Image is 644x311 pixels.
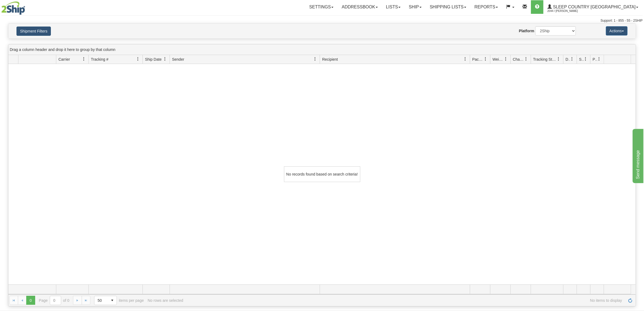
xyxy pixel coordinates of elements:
[543,0,642,14] a: Sleep Country [GEOGRAPHIC_DATA] 2044 / [PERSON_NAME]
[566,57,570,62] span: Delivery Status
[567,54,577,64] a: Delivery Status filter column settings
[98,298,105,303] span: 50
[58,57,70,62] span: Carrier
[16,27,51,36] button: Shipment Filters
[470,0,502,14] a: Reports
[461,54,470,64] a: Recipient filter column settings
[481,54,490,64] a: Packages filter column settings
[626,296,635,304] a: Refresh
[472,57,484,62] span: Packages
[1,1,25,15] img: logo2044.jpg
[493,57,504,62] span: Weight
[513,57,524,62] span: Charge
[322,57,338,62] span: Recipient
[311,54,320,64] a: Sender filter column settings
[91,57,108,62] span: Tracking #
[405,0,425,14] a: Ship
[160,54,170,64] a: Ship Date filter column settings
[426,0,470,14] a: Shipping lists
[4,3,50,10] div: Send message
[148,298,183,303] div: No rows are selected
[79,54,88,64] a: Carrier filter column settings
[108,296,117,305] span: select
[595,54,604,64] a: Pickup Status filter column settings
[593,57,597,62] span: Pickup Status
[284,166,360,182] div: No records found based on search criteria!
[547,8,588,14] span: 2044 / [PERSON_NAME]
[579,57,584,62] span: Shipment Issues
[581,54,590,64] a: Shipment Issues filter column settings
[172,57,184,62] span: Sender
[501,54,510,64] a: Weight filter column settings
[554,54,563,64] a: Tracking Status filter column settings
[26,296,35,304] span: Page 0
[606,26,628,35] button: Actions
[8,44,636,55] div: grid grouping header
[133,54,143,64] a: Tracking # filter column settings
[1,18,643,23] div: Support: 1 - 855 - 55 - 2SHIP
[338,0,382,14] a: Addressbook
[382,0,405,14] a: Lists
[521,54,531,64] a: Charge filter column settings
[632,128,643,183] iframe: chat widget
[39,296,70,305] span: Page of 0
[94,296,117,305] span: Page sizes drop down
[533,57,557,62] span: Tracking Status
[519,28,534,34] label: Platform
[187,298,622,303] span: No items to display
[94,296,144,305] span: items per page
[552,5,636,9] span: Sleep Country [GEOGRAPHIC_DATA]
[305,0,338,14] a: Settings
[145,57,161,62] span: Ship Date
